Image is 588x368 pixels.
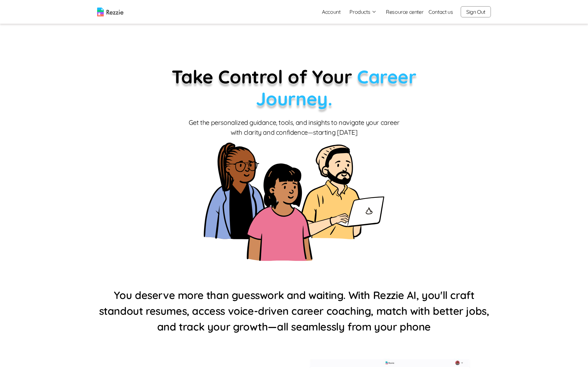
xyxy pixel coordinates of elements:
[204,143,384,261] img: home
[386,8,423,16] a: Resource center
[187,118,401,137] p: Get the personalized guidance, tools, and insights to navigate your career with clarity and confi...
[256,65,416,110] span: Career Journey.
[97,8,123,16] img: logo
[349,8,377,16] button: Products
[461,6,491,17] button: Sign Out
[317,5,346,18] a: Account
[138,66,450,110] p: Take Control of Your
[429,8,453,16] a: Contact us
[97,287,491,334] h4: You deserve more than guesswork and waiting. With Rezzie AI, you'll craft standout resumes, acces...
